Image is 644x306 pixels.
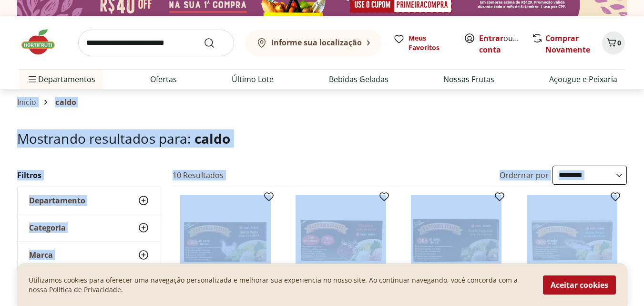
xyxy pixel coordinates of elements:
[232,74,274,85] a: Último Lote
[27,68,38,91] button: Menu
[479,32,521,55] span: ou
[150,74,177,85] a: Ofertas
[29,223,66,232] span: Categoria
[17,131,627,146] h1: Mostrando resultados para:
[18,242,161,268] button: Marca
[296,195,386,285] img: Caldo de Carne Fattoria Italia 110g
[271,37,362,48] b: Informe sua localização
[194,129,231,148] span: caldo
[19,28,67,56] img: Hortifruti
[479,33,503,43] a: Entrar
[17,98,37,106] a: Início
[18,187,161,214] button: Departamento
[602,32,625,54] button: Carrinho
[173,170,224,180] h2: 10 Resultados
[29,250,53,260] span: Marca
[500,170,549,180] label: Ordernar por
[411,195,501,285] img: Caldo de Legumes Sem Glúten Fattoria Italia 110g
[543,275,616,295] button: Aceitar cookies
[29,275,532,295] p: Utilizamos cookies para oferecer uma navegação personalizada e melhorar sua experiencia no nosso ...
[545,33,590,55] a: Comprar Novamente
[78,30,234,56] input: search
[393,33,452,53] a: Meus Favoritos
[204,37,226,49] button: Submit Search
[409,33,452,53] span: Meus Favoritos
[329,74,388,85] a: Bebidas Geladas
[549,74,617,85] a: Açougue e Peixaria
[27,68,95,91] span: Departamentos
[527,195,617,285] img: Caldo de Peixe Fattoria Italia 110g
[443,74,494,85] a: Nossas Frutas
[479,33,532,55] a: Criar conta
[29,196,85,205] span: Departamento
[17,166,161,185] h2: Filtros
[617,38,621,47] span: 0
[55,98,76,106] span: caldo
[180,195,271,285] img: Caldo de Galinha Fattoria Italia 110g
[18,214,161,241] button: Categoria
[245,30,382,56] button: Informe sua localização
